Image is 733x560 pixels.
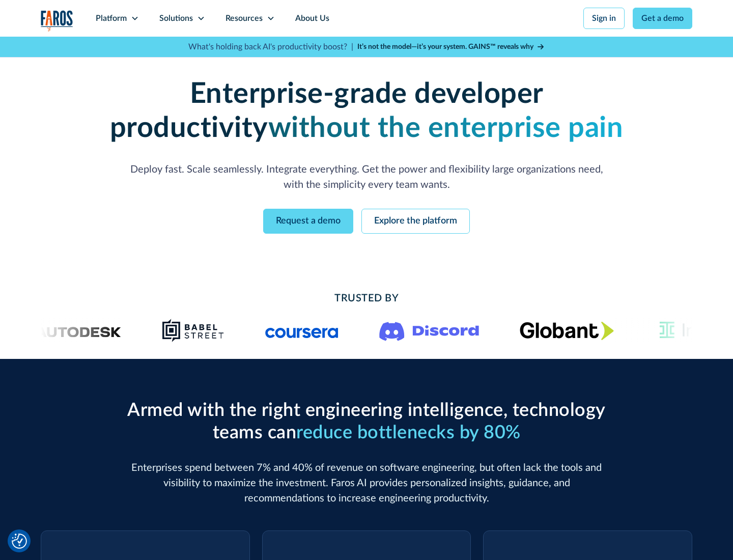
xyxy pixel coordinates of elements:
a: home [41,10,73,31]
img: Logo of the communication platform Discord. [379,320,479,341]
a: Request a demo [263,209,353,234]
img: Babel Street logo png [162,318,224,343]
img: Logo of the analytics and reporting company Faros. [41,10,73,31]
a: Explore the platform [361,209,470,234]
a: Sign in [583,8,625,29]
p: Enterprises spend between 7% and 40% of revenue on software engineering, but often lack the tools... [122,460,611,506]
img: Globant's logo [520,321,614,340]
strong: without the enterprise pain [268,114,624,143]
button: Cookie Settings [12,534,27,549]
p: What's holding back AI's productivity boost? | [188,41,353,53]
strong: Enterprise-grade developer productivity [110,80,544,143]
h2: Trusted By [122,291,611,306]
strong: It’s not the model—it’s your system. GAINS™ reveals why [357,43,533,50]
a: Get a demo [633,8,692,29]
div: Solutions [159,12,193,24]
p: Deploy fast. Scale seamlessly. Integrate everything. Get the power and flexibility large organiza... [122,162,611,192]
img: Revisit consent button [12,534,27,549]
div: Resources [225,12,263,24]
a: It’s not the model—it’s your system. GAINS™ reveals why [357,42,545,52]
img: Logo of the online learning platform Coursera. [265,322,339,339]
span: reduce bottlenecks by 80% [296,424,521,442]
div: Platform [96,12,127,24]
h2: Armed with the right engineering intelligence, technology teams can [122,400,611,443]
